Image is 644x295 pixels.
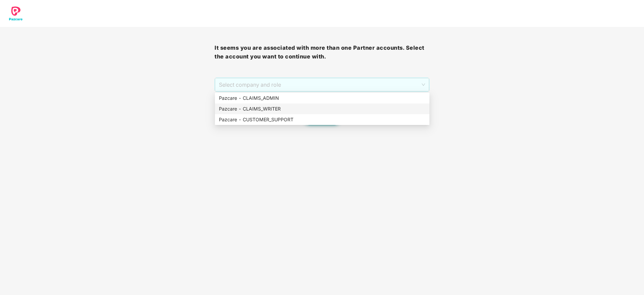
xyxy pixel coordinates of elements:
[219,78,425,91] span: Select company and role
[215,93,429,103] div: Pazcare - CLAIMS_ADMIN
[215,44,429,61] h3: It seems you are associated with more than one Partner accounts. Select the account you want to c...
[219,94,425,102] div: Pazcare - CLAIMS_ADMIN
[219,105,425,113] div: Pazcare - CLAIMS_WRITER
[215,103,429,114] div: Pazcare - CLAIMS_WRITER
[219,116,425,123] div: Pazcare - CUSTOMER_SUPPORT
[215,114,429,125] div: Pazcare - CUSTOMER_SUPPORT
